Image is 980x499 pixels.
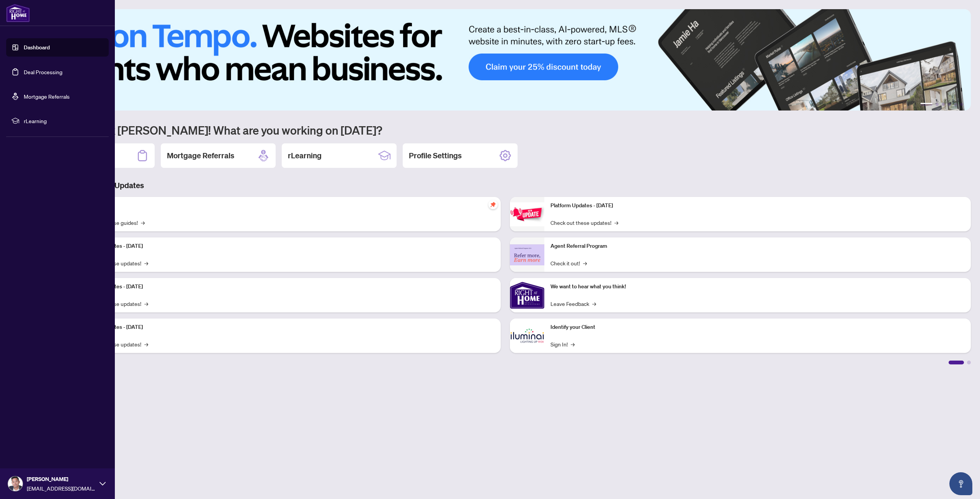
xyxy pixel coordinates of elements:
a: Dashboard [24,44,50,51]
span: → [583,259,587,267]
h1: Welcome back [PERSON_NAME]! What are you working on [DATE]? [40,123,971,137]
a: Check it out!→ [550,259,587,267]
img: logo [6,4,30,22]
h2: rLearning [288,150,322,161]
img: Slide 0 [40,9,971,111]
a: Leave Feedback→ [550,299,596,308]
span: rLearning [24,117,103,125]
p: Identify your Client [550,323,965,332]
img: Identify your Client [510,319,544,353]
button: 1 [920,103,933,106]
button: Open asap [949,472,972,495]
span: → [144,299,148,308]
button: 4 [948,103,951,106]
h3: Brokerage & Industry Updates [40,180,971,191]
span: → [592,299,596,308]
a: Check out these updates!→ [550,218,618,227]
span: → [144,340,148,348]
h2: Profile Settings [409,150,462,161]
a: Sign In!→ [550,340,575,348]
span: → [144,259,148,267]
h2: Mortgage Referrals [167,150,234,161]
p: Platform Updates - [DATE] [550,202,965,210]
button: 5 [954,103,957,106]
a: Mortgage Referrals [24,93,70,100]
span: [PERSON_NAME] [27,475,96,483]
span: [EMAIL_ADDRESS][DOMAIN_NAME] [27,484,96,492]
p: Platform Updates - [DATE] [80,323,495,332]
img: Agent Referral Program [510,244,544,265]
button: 6 [960,103,963,106]
p: We want to hear what you think! [550,283,965,291]
img: Profile Icon [8,476,23,491]
span: → [141,218,145,227]
img: Platform Updates - June 23, 2025 [510,202,544,226]
p: Platform Updates - [DATE] [80,242,495,250]
button: 3 [942,103,945,106]
p: Agent Referral Program [550,242,965,250]
span: → [614,218,618,227]
span: → [571,340,575,348]
p: Self-Help [80,202,495,210]
p: Platform Updates - [DATE] [80,283,495,291]
img: We want to hear what you think! [510,278,544,312]
button: 2 [936,103,939,106]
a: Deal Processing [24,68,62,75]
span: pushpin [488,200,498,209]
